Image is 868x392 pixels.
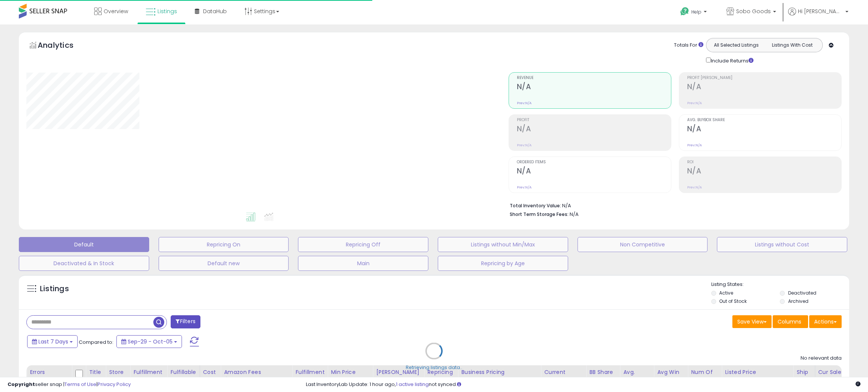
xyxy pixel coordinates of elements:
span: Profit [517,118,671,122]
span: Profit [PERSON_NAME] [687,76,841,80]
i: Get Help [680,7,689,16]
h5: Analytics [38,40,88,52]
span: ROI [687,160,841,164]
div: seller snap | | [8,381,131,388]
div: Totals For [674,42,703,49]
button: Main [298,256,428,271]
h2: N/A [517,82,671,93]
b: Short Term Storage Fees: [510,211,568,217]
button: Listings without Min/Max [438,237,568,252]
span: Overview [104,8,128,15]
div: Include Returns [700,56,763,65]
small: Prev: N/A [517,143,532,147]
button: Repricing Off [298,237,428,252]
small: Prev: N/A [517,185,532,190]
button: Listings With Cost [764,40,820,50]
strong: Copyright [8,381,35,388]
span: Avg. Buybox Share [687,118,841,122]
h2: N/A [517,167,671,177]
small: Prev: N/A [687,101,702,105]
h2: N/A [687,167,841,177]
b: Total Inventory Value: [510,202,561,209]
small: Prev: N/A [687,143,702,147]
h2: N/A [687,82,841,93]
span: DataHub [203,8,227,15]
span: Ordered Items [517,160,671,164]
button: Default [19,237,149,252]
a: Help [674,1,714,24]
li: N/A [510,201,836,210]
small: Prev: N/A [517,101,532,105]
button: Repricing by Age [438,256,568,271]
small: Prev: N/A [687,185,702,190]
button: Default new [159,256,289,271]
button: All Selected Listings [708,40,764,50]
span: Revenue [517,76,671,80]
button: Repricing On [159,237,289,252]
a: Hi [PERSON_NAME] [788,8,848,24]
span: Listings [157,8,177,15]
h2: N/A [517,125,671,135]
div: Retrieving listings data.. [406,364,462,371]
h2: N/A [687,125,841,135]
span: Help [691,9,701,15]
button: Deactivated & In Stock [19,256,149,271]
span: Sobo Goods [736,8,771,15]
span: N/A [570,211,579,218]
button: Non Competitive [578,237,708,252]
span: Hi [PERSON_NAME] [798,8,843,15]
button: Listings without Cost [717,237,847,252]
